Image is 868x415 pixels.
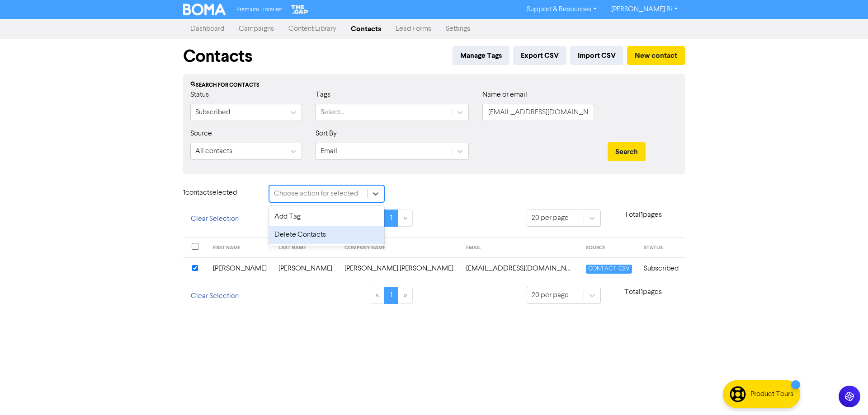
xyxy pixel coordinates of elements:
button: Clear Selection [183,210,246,228]
p: Total 1 pages [601,287,685,298]
button: Search [608,142,646,161]
a: Campaigns [231,20,281,38]
th: STATUS [638,238,685,258]
div: All contacts [195,146,232,157]
label: Status [190,89,209,100]
th: SOURCE [580,238,638,258]
a: Contacts [344,20,388,38]
div: Add Tag [269,208,384,226]
td: [PERSON_NAME] [208,257,273,280]
div: Search for contacts [190,81,678,89]
button: Export CSV [513,46,566,65]
td: [PERSON_NAME] [PERSON_NAME] [339,257,461,280]
a: Content Library [281,20,344,38]
span: CONTACT-CSV [586,265,632,273]
label: Source [190,128,212,139]
th: FIRST NAME [208,238,273,258]
span: Premium Libraries: [236,7,283,13]
h6: 1 contact selected [183,189,255,197]
th: COMPANY NAME [339,238,461,258]
label: Name or email [482,89,527,100]
button: Clear Selection [183,287,246,306]
div: Email [321,146,337,157]
a: Settings [439,20,477,38]
p: Total 1 pages [601,210,685,220]
td: Subscribed [638,257,685,280]
label: Sort By [316,128,337,139]
a: Support & Resources [519,2,604,17]
a: Page 1 is your current page [384,210,398,227]
div: 20 per page [532,290,569,301]
div: Subscribed [195,107,230,118]
label: Tags [316,89,330,100]
a: Page 1 is your current page [384,287,398,304]
iframe: Chat Widget [755,317,868,415]
img: The Gap [290,4,310,15]
button: Manage Tags [453,46,509,65]
a: Dashboard [183,20,231,38]
img: BOMA Logo [183,4,226,15]
div: 20 per page [532,213,569,224]
td: [PERSON_NAME] [273,257,339,280]
div: Choose action for selected [274,188,358,199]
th: LAST NAME [273,238,339,258]
div: Select... [321,107,344,118]
a: [PERSON_NAME] Bi [604,2,685,17]
div: Delete Contacts [269,226,384,244]
h1: Contacts [183,46,252,67]
a: Lead Forms [388,20,439,38]
th: EMAIL [461,238,580,258]
button: New contact [627,46,685,65]
td: pkwan26@hotmail.com [461,257,580,280]
button: Import CSV [570,46,623,65]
